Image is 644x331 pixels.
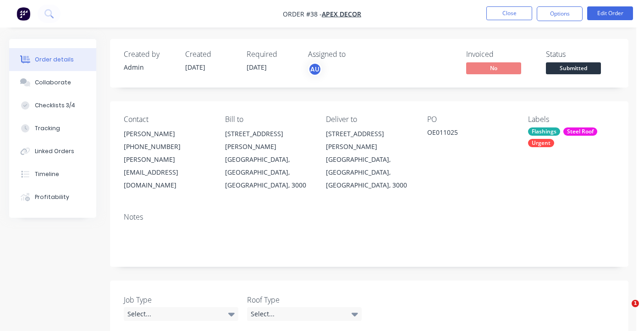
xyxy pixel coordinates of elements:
div: [STREET_ADDRESS][PERSON_NAME] [225,127,312,153]
div: [STREET_ADDRESS][PERSON_NAME][GEOGRAPHIC_DATA], [GEOGRAPHIC_DATA], [GEOGRAPHIC_DATA], 3000 [225,127,312,192]
button: Edit Order [587,6,633,20]
div: Notes [124,213,615,221]
div: Checklists 3/4 [35,101,75,110]
label: Job Type [124,294,238,305]
div: [GEOGRAPHIC_DATA], [GEOGRAPHIC_DATA], [GEOGRAPHIC_DATA], 3000 [225,153,312,192]
div: PO [427,115,514,124]
div: [PERSON_NAME] [124,127,210,140]
button: Profitability [9,186,96,209]
div: Created by [124,50,174,59]
span: No [466,62,521,74]
div: [STREET_ADDRESS][PERSON_NAME] [326,127,413,153]
div: Flashings [528,127,560,136]
div: [PHONE_NUMBER] [124,140,210,153]
button: Submitted [546,62,601,76]
div: Steel Roof [563,127,597,136]
div: Admin [124,62,174,72]
div: Invoiced [466,50,535,59]
button: Timeline [9,163,96,186]
button: Checklists 3/4 [9,94,96,117]
button: Close [486,6,532,20]
div: [PERSON_NAME][PHONE_NUMBER][PERSON_NAME][EMAIL_ADDRESS][DOMAIN_NAME] [124,127,210,192]
span: [DATE] [185,63,205,72]
img: Factory [17,7,30,21]
div: [PERSON_NAME][EMAIL_ADDRESS][DOMAIN_NAME] [124,153,210,192]
div: Timeline [35,170,59,178]
div: Bill to [225,115,312,124]
span: Submitted [546,62,601,74]
div: OE011025 [427,127,514,140]
span: [DATE] [247,63,267,72]
div: [GEOGRAPHIC_DATA], [GEOGRAPHIC_DATA], [GEOGRAPHIC_DATA], 3000 [326,153,413,192]
div: Status [546,50,615,59]
div: Created [185,50,236,59]
button: Options [537,6,583,21]
div: Select... [124,307,238,321]
span: 1 [632,300,639,307]
span: Order #38 - [283,10,322,18]
div: Collaborate [35,78,71,87]
iframe: Intercom live chat [613,300,635,322]
div: Urgent [528,139,554,147]
button: Linked Orders [9,140,96,163]
button: AU [308,62,322,76]
div: Profitability [35,193,69,201]
div: Linked Orders [35,147,74,155]
button: Tracking [9,117,96,140]
div: Deliver to [326,115,413,124]
div: Select... [247,307,362,321]
button: Collaborate [9,71,96,94]
div: Tracking [35,124,60,132]
a: Apex Decor [322,10,361,18]
div: Assigned to [308,50,400,59]
button: Order details [9,48,96,71]
div: Contact [124,115,210,124]
div: Order details [35,55,74,64]
div: [STREET_ADDRESS][PERSON_NAME][GEOGRAPHIC_DATA], [GEOGRAPHIC_DATA], [GEOGRAPHIC_DATA], 3000 [326,127,413,192]
div: Labels [528,115,615,124]
label: Roof Type [247,294,362,305]
div: Required [247,50,297,59]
